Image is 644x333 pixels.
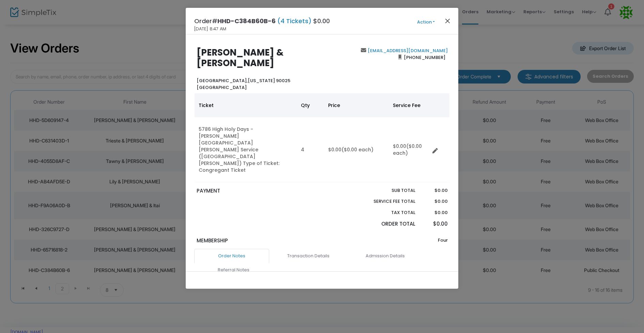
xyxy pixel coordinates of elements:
[357,198,415,205] p: Service Fee Total
[194,249,269,263] a: Order Notes
[197,46,283,69] b: [PERSON_NAME] & [PERSON_NAME]
[194,26,226,32] span: [DATE] 8:47 AM
[393,143,422,156] span: ($0.00 each)
[297,117,324,182] td: 4
[195,117,297,182] td: 5786 High Holy Days - [PERSON_NAME][GEOGRAPHIC_DATA][PERSON_NAME] Service ([GEOGRAPHIC_DATA][PERS...
[197,237,319,245] p: Membership
[366,47,448,54] a: [EMAIL_ADDRESS][DOMAIN_NAME]
[348,249,423,263] a: Admission Details
[322,237,451,249] div: Four
[196,263,271,277] a: Referral Notes
[197,77,248,84] span: [GEOGRAPHIC_DATA],
[197,77,290,91] b: [US_STATE] 90025 [GEOGRAPHIC_DATA]
[217,17,276,25] span: HHD-C384B60B-6
[271,249,346,263] a: Transaction Details
[422,220,447,228] p: $0.00
[195,93,449,182] div: Data table
[405,18,446,26] button: Action
[389,117,430,182] td: $0.00
[195,93,297,117] th: Ticket
[297,93,324,117] th: Qty
[422,198,447,205] p: $0.00
[194,16,330,26] h4: Order# $0.00
[276,17,313,25] span: (4 Tickets)
[197,187,319,195] p: PAYMENT
[324,93,389,117] th: Price
[357,209,415,216] p: Tax Total
[422,209,447,216] p: $0.00
[357,220,415,228] p: Order Total
[389,93,430,117] th: Service Fee
[402,52,448,63] span: [PHONE_NUMBER]
[341,146,373,153] span: ($0.00 each)
[422,187,447,194] p: $0.00
[357,187,415,194] p: Sub total
[443,16,452,25] button: Close
[324,117,389,182] td: $0.00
